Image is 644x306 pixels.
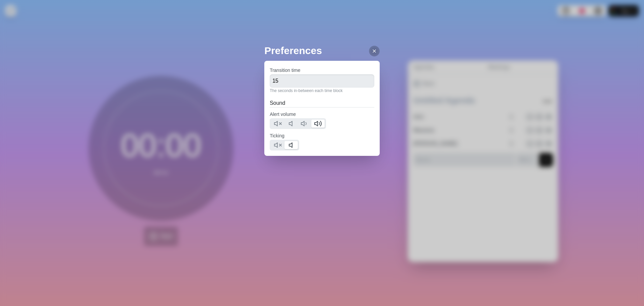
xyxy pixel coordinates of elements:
label: Ticking [270,133,284,138]
h2: Preferences [264,43,380,58]
h2: Sound [270,99,374,107]
p: The seconds in-between each time block [270,88,374,94]
label: Alert volume [270,112,296,117]
label: Transition time [270,68,300,73]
